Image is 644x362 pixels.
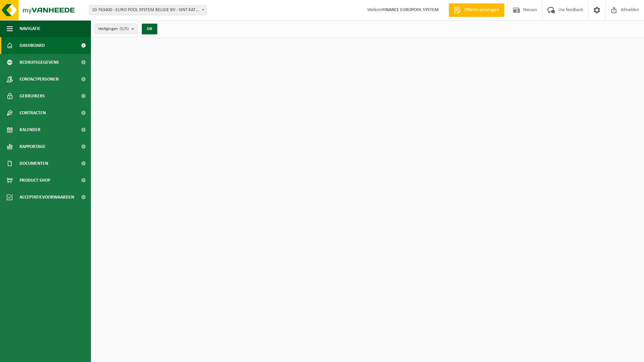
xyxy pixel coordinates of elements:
[20,138,45,155] span: Rapportage
[20,155,48,172] span: Documenten
[20,54,59,71] span: Bedrijfsgegevens
[142,24,157,34] button: OK
[20,104,46,121] span: Contracten
[382,7,439,12] strong: FINANCE EUROPOOL SYSTEM
[462,7,501,13] span: Offerte aanvragen
[89,5,207,15] span: 10-763400 - EURO POOL SYSTEM BELGIE BV - SINT-KATELIJNE-WAVER
[449,3,504,17] a: Offerte aanvragen
[89,5,206,15] span: 10-763400 - EURO POOL SYSTEM BELGIE BV - SINT-KATELIJNE-WAVER
[20,172,50,189] span: Product Shop
[20,37,45,54] span: Dashboard
[120,27,129,31] count: (5/5)
[20,121,40,138] span: Kalender
[20,88,45,104] span: Gebruikers
[20,20,40,37] span: Navigatie
[20,71,59,88] span: Contactpersonen
[98,24,129,34] span: Vestigingen
[94,24,138,34] button: Vestigingen(5/5)
[20,189,74,206] span: Acceptatievoorwaarden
